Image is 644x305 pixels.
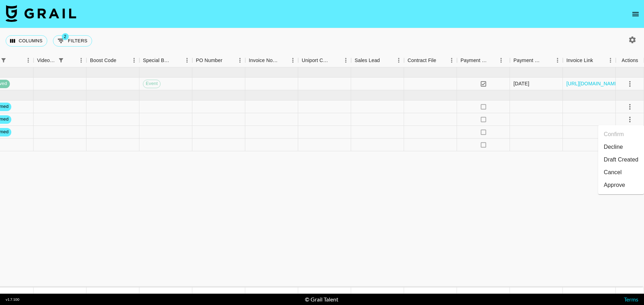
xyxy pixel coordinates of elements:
[56,55,66,65] button: Show filters
[192,54,245,67] div: PO Number
[605,55,616,66] button: Menu
[542,55,552,65] button: Sort
[8,55,18,65] button: Sort
[116,55,126,65] button: Sort
[624,78,636,90] button: select merge strategy
[436,55,446,65] button: Sort
[461,54,488,67] div: Payment Sent
[34,54,86,67] div: Video Link
[23,55,34,66] button: Menu
[143,54,172,67] div: Special Booking Type
[628,7,643,21] button: open drawer
[622,54,638,67] div: Actions
[393,55,404,66] button: Menu
[380,55,390,65] button: Sort
[56,55,66,65] div: 1 active filter
[249,54,278,67] div: Invoice Notes
[66,55,76,65] button: Sort
[90,54,116,67] div: Boost Code
[62,33,69,40] span: 2
[288,55,298,66] button: Menu
[598,153,644,166] li: Draft Created
[6,35,47,47] button: Select columns
[488,55,498,65] button: Sort
[341,55,351,66] button: Menu
[196,54,222,67] div: PO Number
[143,80,160,87] span: Event
[624,114,636,126] button: select merge strategy
[182,55,192,66] button: Menu
[305,296,338,303] div: © Grail Talent
[593,55,603,65] button: Sort
[552,55,563,66] button: Menu
[624,101,636,113] button: select merge strategy
[624,296,638,303] a: Terms
[351,54,404,67] div: Sales Lead
[6,297,19,302] div: v 1.7.100
[76,55,86,66] button: Menu
[298,54,351,67] div: Uniport Contact Email
[404,54,457,67] div: Contract File
[446,55,457,66] button: Menu
[172,55,182,65] button: Sort
[331,55,341,65] button: Sort
[86,54,139,67] div: Boost Code
[598,166,644,179] li: Cancel
[129,55,139,66] button: Menu
[566,54,593,67] div: Invoice Link
[139,54,192,67] div: Special Booking Type
[598,141,644,153] li: Decline
[510,54,563,67] div: Payment Sent Date
[457,54,510,67] div: Payment Sent
[408,54,436,67] div: Contract File
[302,54,331,67] div: Uniport Contact Email
[278,55,288,65] button: Sort
[496,55,506,66] button: Menu
[37,54,56,67] div: Video Link
[53,35,92,47] button: Show filters
[566,80,620,87] a: [URL][DOMAIN_NAME]
[513,80,529,87] div: 14/08/2025
[616,54,644,67] div: Actions
[235,55,245,66] button: Menu
[222,55,232,65] button: Sort
[604,181,625,189] div: Approve
[513,54,542,67] div: Payment Sent Date
[563,54,616,67] div: Invoice Link
[245,54,298,67] div: Invoice Notes
[6,5,76,22] img: Grail Talent
[355,54,380,67] div: Sales Lead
